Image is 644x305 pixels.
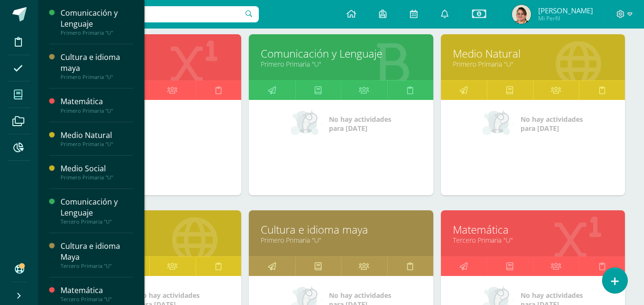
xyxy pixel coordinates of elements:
a: Primero Primaria "U" [69,236,229,245]
img: no_activities_small.png [291,109,322,138]
a: Cultura e idioma maya [261,222,421,237]
img: dec0cd3017c89b8d877bfad2d56d5847.png [512,5,531,24]
span: [PERSON_NAME] [538,6,593,15]
div: Primero Primaria "U" [61,174,133,181]
a: Medio NaturalPrimero Primaria "U" [61,130,133,148]
span: No hay actividades para [DATE] [521,115,583,133]
a: Tercero Primaria "U" [453,236,613,245]
div: Matemática [61,96,133,107]
a: MatemáticaPrimero Primaria "U" [61,96,133,114]
div: Medio Natural [61,130,133,141]
div: Comunicación y Lenguaje [61,197,133,218]
a: Comunicación y Lenguaje [261,46,421,61]
a: Matemática [453,222,613,237]
img: no_activities_small.png [482,109,514,138]
a: Cultura e idioma mayaPrimero Primaria "U" [61,52,133,80]
a: Primero Primaria "U" [261,236,421,245]
input: Busca un usuario... [44,6,259,22]
a: Primero Primaria "U" [261,59,421,69]
div: Cultura e idioma Maya [61,241,133,263]
a: MatemáticaTercero Primaria "U" [61,285,133,303]
div: Matemática [61,285,133,296]
a: Medio Social [69,222,229,237]
div: Cultura e idioma maya [61,52,133,74]
a: Medio SocialPrimero Primaria "U" [61,163,133,181]
a: Comunicación y LenguajeTercero Primaria "U" [61,197,133,225]
div: Medio Social [61,163,133,174]
div: Primero Primaria "U" [61,108,133,114]
a: Cultura e idioma MayaTercero Primaria "U" [61,241,133,269]
div: Tercero Primaria "U" [61,296,133,303]
div: Comunicación y Lenguaje [61,8,133,30]
a: Medio Natural [453,46,613,61]
span: No hay actividades para [DATE] [329,115,391,133]
a: Primero Primaria "U" [69,59,229,69]
div: Primero Primaria "U" [61,74,133,80]
span: Mi Perfil [538,14,593,22]
div: Primero Primaria "U" [61,141,133,148]
div: Próximas actividades: [72,109,227,119]
a: Comunicación y LenguajePrimero Primaria "U" [61,8,133,36]
a: 11/9 págs. 229 - 231 [72,127,228,135]
div: Tercero Primaria "U" [61,218,133,225]
a: Matemática [69,46,229,61]
div: Tercero Primaria "U" [61,263,133,269]
div: Primero Primaria "U" [61,30,133,36]
a: Primero Primaria "U" [453,59,613,69]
